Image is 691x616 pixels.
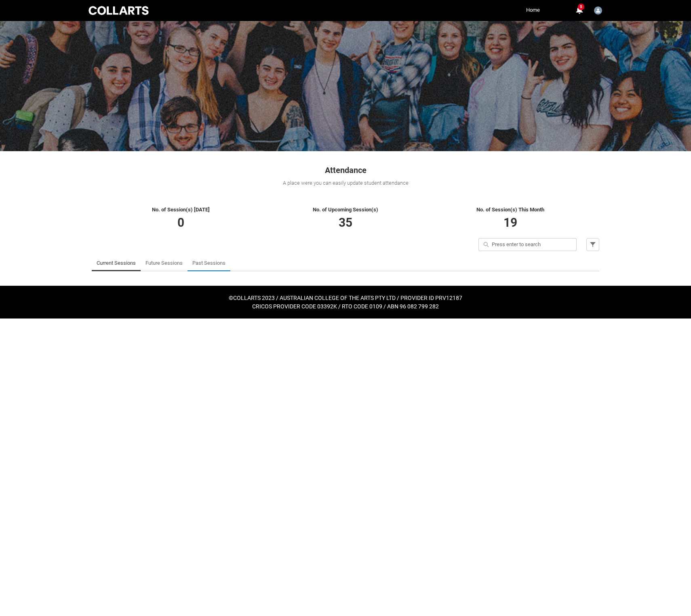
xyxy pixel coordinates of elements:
[152,207,210,213] span: No. of Session(s) [DATE]
[97,255,136,271] a: Current Sessions
[141,255,187,271] li: Future Sessions
[578,4,584,10] span: 5
[325,165,367,175] span: Attendance
[594,6,602,15] img: Tamara.Leacock
[145,255,183,271] a: Future Sessions
[92,255,141,271] li: Current Sessions
[177,215,184,230] span: 0
[592,3,604,16] button: User Profile Tamara.Leacock
[187,255,230,271] li: Past Sessions
[476,207,544,213] span: No. of Session(s) This Month
[313,207,378,213] span: No. of Upcoming Session(s)
[192,255,225,271] a: Past Sessions
[339,215,352,230] span: 35
[574,6,584,15] button: 5
[504,215,517,230] span: 19
[478,238,577,251] input: Press enter to search
[92,179,599,187] div: A place were you can easily update student attendance
[524,4,542,16] a: Home
[586,238,599,251] button: Filter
